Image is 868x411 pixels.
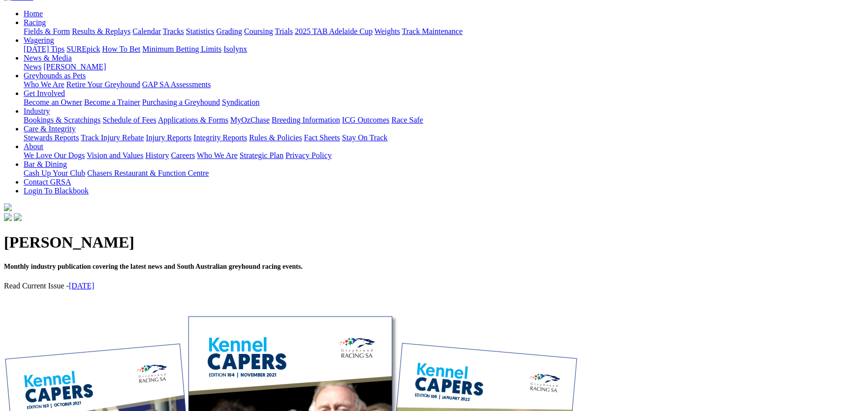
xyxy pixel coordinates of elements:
img: facebook.svg [4,213,12,221]
a: Wagering [24,36,54,44]
a: Racing [24,18,46,27]
a: Results & Replays [72,27,130,35]
a: Retire Your Greyhound [66,80,140,89]
a: Isolynx [223,45,247,53]
a: How To Bet [102,45,141,53]
a: Applications & Forms [158,116,228,124]
a: Who We Are [197,151,238,159]
img: twitter.svg [14,213,22,221]
a: News [24,63,41,71]
a: Track Maintenance [402,27,463,35]
a: Calendar [132,27,161,35]
a: [DATE] Tips [24,45,64,53]
a: Purchasing a Greyhound [142,98,220,106]
div: Care & Integrity [24,133,864,142]
p: Read Current Issue - [4,282,864,290]
div: Racing [24,27,864,36]
a: ICG Outcomes [342,116,389,124]
a: Injury Reports [146,133,191,142]
a: Race Safe [391,116,423,124]
a: Chasers Restaurant & Function Centre [87,169,209,177]
a: Statistics [186,27,215,35]
a: Vision and Values [87,151,143,159]
a: Industry [24,107,50,115]
a: Login To Blackbook [24,187,89,195]
a: Grading [217,27,242,35]
a: Track Injury Rebate [81,133,144,142]
div: Greyhounds as Pets [24,80,864,89]
h1: [PERSON_NAME] [4,233,864,252]
a: GAP SA Assessments [142,80,211,89]
a: Get Involved [24,89,65,97]
a: About [24,142,43,151]
a: Stewards Reports [24,133,79,142]
div: News & Media [24,63,864,71]
a: Integrity Reports [193,133,247,142]
a: Cash Up Your Club [24,169,85,177]
a: Privacy Policy [285,151,332,159]
a: Strategic Plan [240,151,283,159]
div: Bar & Dining [24,169,864,178]
a: Coursing [244,27,273,35]
a: We Love Our Dogs [24,151,85,159]
a: Bar & Dining [24,160,67,168]
a: Trials [275,27,293,35]
a: [DATE] [69,282,94,290]
a: [PERSON_NAME] [43,63,106,71]
a: Schedule of Fees [102,116,156,124]
a: SUREpick [66,45,100,53]
a: Weights [374,27,400,35]
a: Greyhounds as Pets [24,71,86,80]
a: Fields & Form [24,27,70,35]
a: Rules & Policies [249,133,302,142]
a: Stay On Track [342,133,387,142]
a: Breeding Information [272,116,340,124]
a: History [145,151,169,159]
a: Contact GRSA [24,178,71,186]
a: Home [24,9,43,18]
div: Industry [24,116,864,125]
a: Minimum Betting Limits [142,45,221,53]
a: Fact Sheets [304,133,340,142]
a: Careers [171,151,195,159]
a: Who We Are [24,80,64,89]
div: Get Involved [24,98,864,107]
a: Become a Trainer [84,98,140,106]
a: Tracks [163,27,184,35]
a: Bookings & Scratchings [24,116,100,124]
a: Care & Integrity [24,125,76,133]
span: Monthly industry publication covering the latest news and South Australian greyhound racing events. [4,263,303,270]
a: News & Media [24,54,72,62]
a: MyOzChase [230,116,270,124]
a: Become an Owner [24,98,82,106]
div: Wagering [24,45,864,54]
div: About [24,151,864,160]
a: 2025 TAB Adelaide Cup [295,27,372,35]
img: logo-grsa-white.png [4,203,12,211]
a: Syndication [222,98,259,106]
